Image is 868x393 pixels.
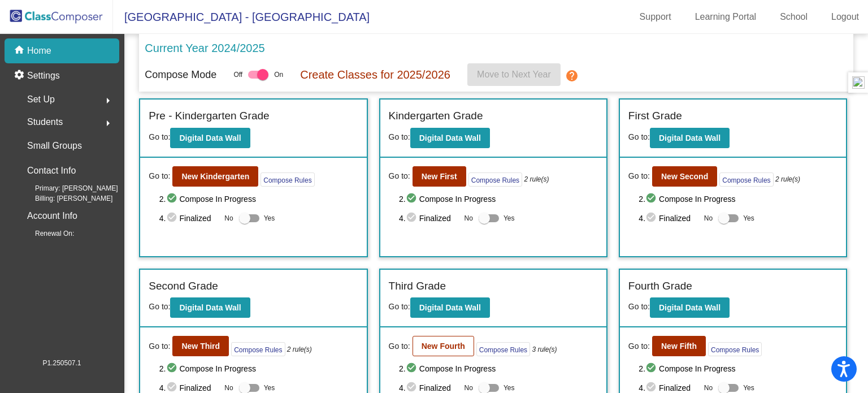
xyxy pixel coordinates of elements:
span: Billing: [PERSON_NAME] [17,193,112,204]
span: Go to: [149,132,170,141]
span: Move to Next Year [477,70,551,79]
button: New Kindergarten [172,166,258,187]
span: No [224,213,233,223]
span: 2. Compose In Progress [639,362,837,375]
i: 2 rule(s) [524,174,549,184]
p: Account Info [27,208,77,224]
a: School [771,8,817,26]
span: 4. Finalized [399,211,459,225]
b: Digital Data Wall [659,303,721,312]
span: 2. Compose In Progress [159,192,358,206]
p: Settings [27,69,60,83]
span: Go to: [628,132,650,141]
b: New Kindergarten [181,172,249,181]
button: Compose Rules [231,342,285,356]
button: Compose Rules [476,342,530,356]
button: Digital Data Wall [650,128,730,148]
i: 3 rule(s) [532,344,557,355]
button: New Fourth [413,336,474,356]
button: Compose Rules [261,172,314,187]
span: Go to: [628,340,650,352]
b: New Fifth [661,342,697,351]
span: Renewal On: [17,228,74,239]
a: Logout [822,8,868,26]
mat-icon: check_circle [645,362,659,375]
button: Digital Data Wall [410,128,490,148]
mat-icon: check_circle [166,362,180,375]
mat-icon: arrow_right [101,94,115,107]
span: 2. Compose In Progress [399,362,598,375]
span: Students [27,114,63,130]
span: 2. Compose In Progress [399,192,598,206]
a: Learning Portal [686,8,766,26]
mat-icon: arrow_right [101,116,115,130]
span: Yes [504,211,515,225]
b: New Fourth [422,342,465,351]
mat-icon: check_circle [166,211,180,225]
span: 4. Finalized [159,211,219,225]
span: 2. Compose In Progress [159,362,358,375]
i: 2 rule(s) [287,344,312,355]
span: Go to: [389,340,410,352]
button: Digital Data Wall [170,297,250,318]
mat-icon: check_circle [406,211,419,225]
button: Compose Rules [468,172,522,187]
button: Digital Data Wall [170,128,250,148]
label: Third Grade [389,278,446,295]
span: [GEOGRAPHIC_DATA] - [GEOGRAPHIC_DATA] [113,8,370,26]
span: Go to: [149,170,170,182]
span: Set Up [27,92,55,107]
p: Home [27,44,51,58]
span: No [224,383,233,393]
span: Go to: [149,340,170,352]
label: Kindergarten Grade [389,108,483,124]
button: New Second [652,166,717,187]
mat-icon: check_circle [406,362,419,375]
span: No [465,213,473,223]
mat-icon: settings [14,69,27,83]
span: On [274,70,283,80]
mat-icon: help [565,69,579,83]
button: New Third [172,336,229,356]
b: New First [422,172,457,181]
span: 2. Compose In Progress [639,192,837,206]
mat-icon: check_circle [166,192,180,206]
mat-icon: check_circle [406,192,419,206]
button: Move to Next Year [467,63,561,86]
mat-icon: check_circle [645,211,659,225]
button: New Fifth [652,336,706,356]
label: First Grade [628,108,682,124]
b: Digital Data Wall [179,303,241,312]
span: Go to: [149,302,170,311]
span: Yes [264,211,275,225]
span: Go to: [389,170,410,182]
p: Create Classes for 2025/2026 [300,66,450,83]
span: Primary: [PERSON_NAME] [17,183,118,193]
span: Off [233,70,242,80]
b: Digital Data Wall [419,303,481,312]
b: Digital Data Wall [659,133,721,142]
span: Go to: [389,302,410,311]
span: Go to: [628,170,650,182]
p: Current Year 2024/2025 [145,40,264,57]
b: Digital Data Wall [419,133,481,142]
label: Pre - Kindergarten Grade [149,108,269,124]
p: Compose Mode [145,67,216,83]
p: Small Groups [27,138,82,154]
span: Yes [743,211,754,225]
i: 2 rule(s) [775,174,800,184]
span: 4. Finalized [639,211,698,225]
b: Digital Data Wall [179,133,241,142]
button: Digital Data Wall [410,297,490,318]
span: Go to: [389,132,410,141]
mat-icon: home [14,44,27,58]
button: New First [413,166,466,187]
a: Support [631,8,680,26]
p: Contact Info [27,163,76,179]
button: Compose Rules [708,342,762,356]
span: No [704,383,713,393]
button: Digital Data Wall [650,297,730,318]
button: Compose Rules [719,172,773,187]
label: Fourth Grade [628,278,692,295]
b: New Third [181,342,220,351]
